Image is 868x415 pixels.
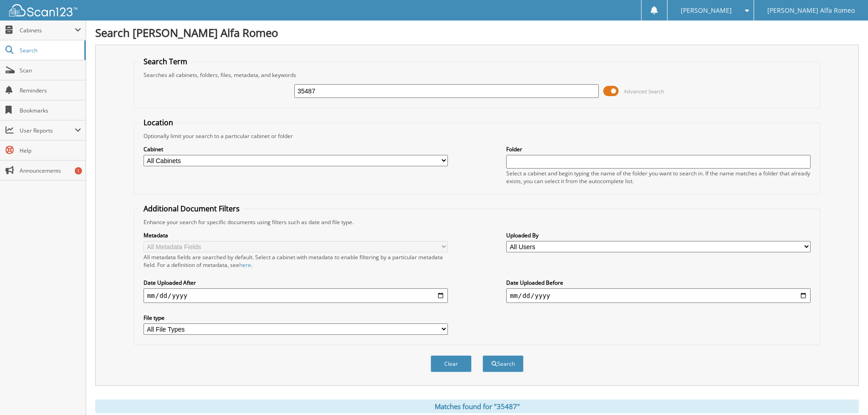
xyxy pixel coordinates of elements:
label: Uploaded By [506,231,811,239]
input: start [144,288,448,303]
a: here [239,261,251,269]
label: Metadata [144,231,448,239]
span: [PERSON_NAME] Alfa Romeo [767,8,855,13]
span: Help [20,147,81,154]
div: Searches all cabinets, folders, files, metadata, and keywords [139,71,815,79]
div: Optionally limit your search to a particular cabinet or folder [139,132,815,140]
span: Advanced Search [624,88,664,95]
label: Date Uploaded After [144,279,448,287]
label: Cabinet [144,145,448,153]
div: Enhance your search for specific documents using filters such as date and file type. [139,218,815,226]
label: File type [144,314,448,322]
img: scan123-logo-white.svg [9,4,77,16]
span: Reminders [20,87,81,94]
button: Search [483,355,524,372]
span: Announcements [20,167,81,174]
div: 1 [75,167,82,174]
h1: Search [PERSON_NAME] Alfa Romeo [95,25,859,40]
span: Scan [20,67,81,74]
label: Date Uploaded Before [506,279,811,287]
span: Cabinets [20,26,75,34]
legend: Search Term [139,56,192,67]
button: Clear [431,355,472,372]
input: end [506,288,811,303]
span: User Reports [20,127,75,134]
span: Search [20,46,80,54]
div: Select a cabinet and begin typing the name of the folder you want to search in. If the name match... [506,169,811,185]
span: Bookmarks [20,107,81,114]
span: [PERSON_NAME] [681,8,732,13]
legend: Additional Document Filters [139,204,244,214]
div: All metadata fields are searched by default. Select a cabinet with metadata to enable filtering b... [144,253,448,269]
div: Matches found for "35487" [95,400,859,413]
legend: Location [139,118,178,128]
label: Folder [506,145,811,153]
